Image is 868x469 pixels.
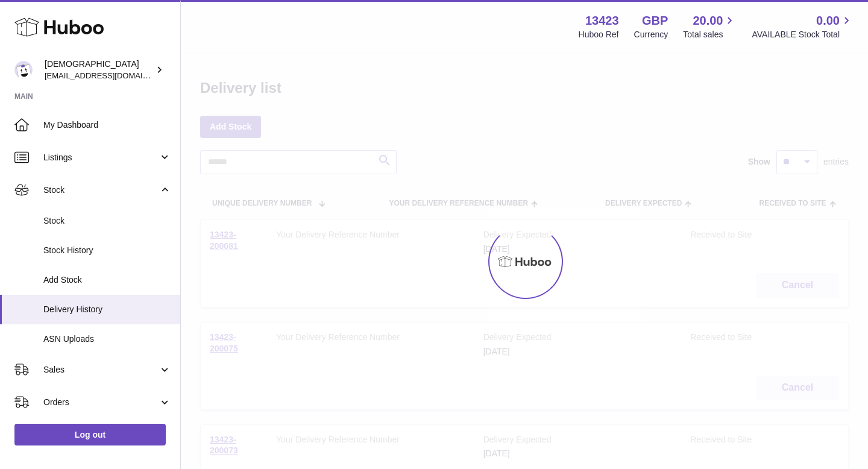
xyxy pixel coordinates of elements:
[683,13,737,40] a: 20.00 Total sales
[693,13,723,29] span: 20.00
[642,13,668,29] strong: GBP
[43,152,159,163] span: Listings
[579,29,619,40] div: Huboo Ref
[43,245,171,256] span: Stock History
[752,29,854,40] span: AVAILABLE Stock Total
[43,119,171,131] span: My Dashboard
[14,424,166,445] a: Log out
[816,13,840,29] span: 0.00
[45,71,177,80] span: [EMAIL_ADDRESS][DOMAIN_NAME]
[14,61,33,79] img: olgazyuz@outlook.com
[585,13,619,29] strong: 13423
[43,397,159,408] span: Orders
[43,333,171,345] span: ASN Uploads
[634,29,668,40] div: Currency
[43,304,171,315] span: Delivery History
[43,215,171,227] span: Stock
[43,274,171,286] span: Add Stock
[683,29,737,40] span: Total sales
[45,58,153,81] div: [DEMOGRAPHIC_DATA]
[43,184,159,196] span: Stock
[752,13,854,40] a: 0.00 AVAILABLE Stock Total
[43,364,159,376] span: Sales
